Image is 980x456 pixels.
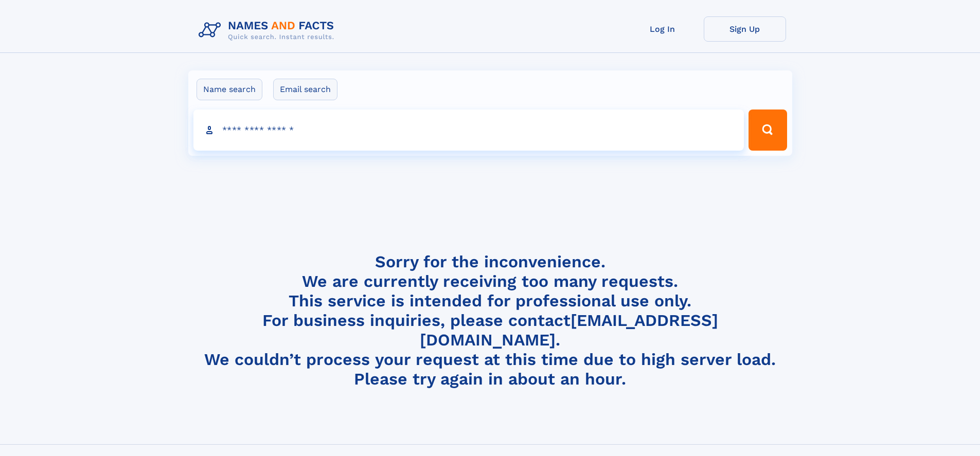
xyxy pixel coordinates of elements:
[194,16,343,44] img: Logo Names and Facts
[273,79,337,100] label: Email search
[749,110,787,151] button: Search Button
[704,16,786,42] a: Sign Up
[420,311,718,350] a: [EMAIL_ADDRESS][DOMAIN_NAME]
[197,79,262,100] label: Name search
[193,110,744,151] input: search input
[621,16,704,42] a: Log In
[194,252,786,389] h4: Sorry for the inconvenience. We are currently receiving too many requests. This service is intend...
